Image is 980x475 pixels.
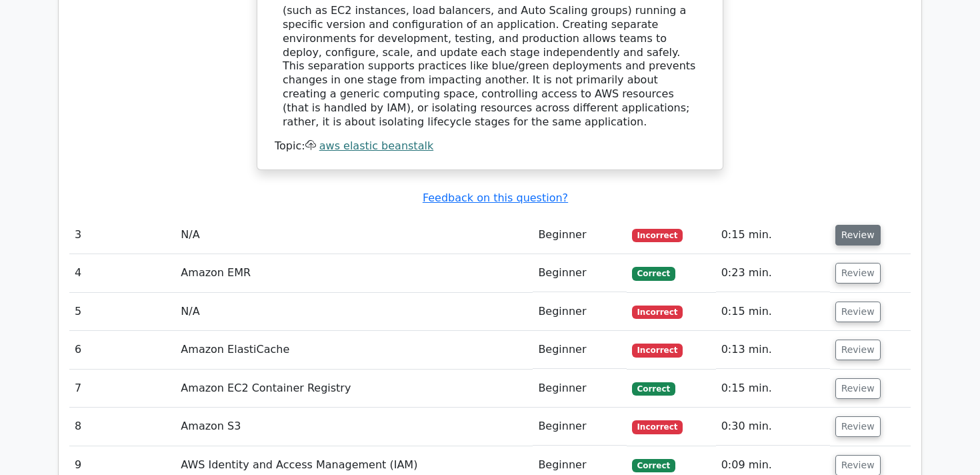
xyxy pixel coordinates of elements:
span: Correct [632,382,675,396]
button: Review [835,340,881,360]
td: Amazon ElastiCache [175,331,533,369]
td: Amazon EC2 Container Registry [175,370,533,408]
td: N/A [175,293,533,331]
td: Amazon S3 [175,408,533,446]
td: Beginner [533,293,626,331]
button: Review [835,263,881,284]
div: Topic: [275,139,705,153]
td: 0:23 min. [716,254,830,292]
td: Beginner [533,408,626,446]
span: Incorrect [632,306,683,319]
button: Review [835,302,881,322]
button: Review [835,225,881,246]
td: 3 [69,216,175,254]
td: 8 [69,408,175,446]
span: Correct [632,267,675,280]
td: Beginner [533,254,626,292]
td: 0:15 min. [716,216,830,254]
td: Beginner [533,216,626,254]
td: 0:15 min. [716,370,830,408]
td: Amazon EMR [175,254,533,292]
span: Correct [632,459,675,472]
td: 0:15 min. [716,293,830,331]
a: Feedback on this question? [423,191,568,204]
td: 7 [69,370,175,408]
td: N/A [175,216,533,254]
a: aws elastic beanstalk [319,139,433,152]
button: Review [835,416,881,437]
td: 0:13 min. [716,331,830,369]
td: Beginner [533,370,626,408]
span: Incorrect [632,420,683,434]
td: 4 [69,254,175,292]
span: Incorrect [632,229,683,242]
td: 0:30 min. [716,408,830,446]
td: Beginner [533,331,626,369]
span: Incorrect [632,344,683,357]
td: 6 [69,331,175,369]
button: Review [835,378,881,399]
td: 5 [69,293,175,331]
